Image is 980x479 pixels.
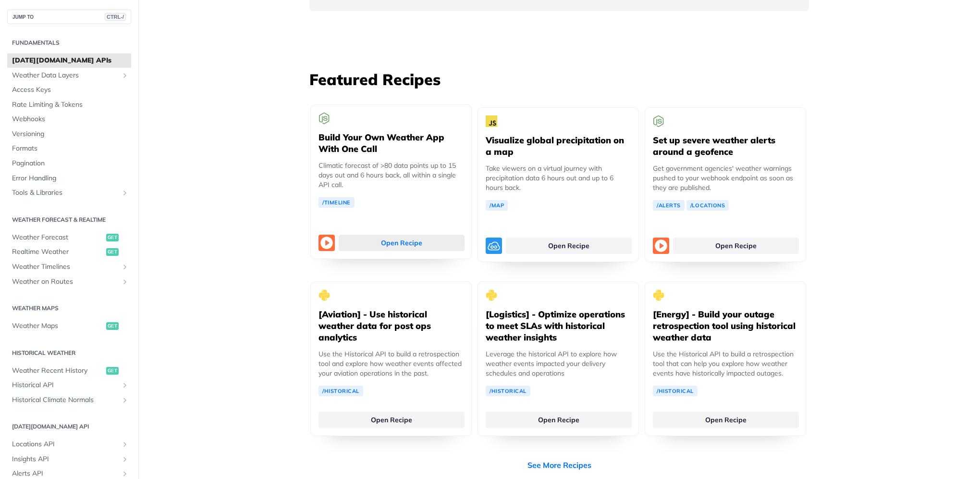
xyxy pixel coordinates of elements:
button: Show subpages for Weather Timelines [121,263,129,271]
a: Insights APIShow subpages for Insights API [7,452,131,466]
a: Open Recipe [486,412,632,428]
a: Rate Limiting & Tokens [7,98,131,112]
h5: Build Your Own Weather App With One Call [318,132,464,155]
span: get [106,322,119,330]
a: Weather Data LayersShow subpages for Weather Data Layers [7,68,131,83]
button: JUMP TOCTRL-/ [7,10,131,24]
span: get [106,234,119,241]
span: Error Handling [12,174,129,183]
span: Weather Forecast [12,233,104,242]
a: /Historical [486,386,530,396]
a: Open Recipe [506,238,632,254]
span: Weather Data Layers [12,71,119,80]
button: Show subpages for Weather on Routes [121,278,129,286]
h2: Weather Maps [7,304,131,313]
h5: [Logistics] - Optimize operations to meet SLAs with historical weather insights [486,309,631,343]
span: [DATE][DOMAIN_NAME] APIs [12,56,129,65]
a: /Alerts [653,200,685,211]
span: get [106,248,119,256]
p: Use the Historical API to build a retrospection tool and explore how weather events affected your... [318,349,464,378]
span: Insights API [12,454,119,464]
span: Tools & Libraries [12,188,119,198]
button: Show subpages for Tools & Libraries [121,189,129,197]
a: Weather Mapsget [7,319,131,333]
h5: [Energy] - Build your outage retrospection tool using historical weather data [653,309,798,343]
p: Get government agencies' weather warnings pushed to your webhook endpoint as soon as they are pub... [653,164,798,192]
span: Realtime Weather [12,247,104,257]
span: Versioning [12,129,129,139]
a: See More Recipes [527,459,591,471]
a: /Map [486,200,508,211]
a: /Locations [686,200,729,211]
a: Tools & LibrariesShow subpages for Tools & Libraries [7,186,131,200]
button: Show subpages for Insights API [121,455,129,463]
a: Webhooks [7,112,131,126]
button: Show subpages for Alerts API [121,470,129,478]
span: CTRL-/ [105,13,126,21]
a: Historical APIShow subpages for Historical API [7,378,131,392]
span: Alerts API [12,469,119,479]
a: Formats [7,141,131,156]
a: [DATE][DOMAIN_NAME] APIs [7,53,131,68]
a: Weather Recent Historyget [7,364,131,378]
button: Show subpages for Weather Data Layers [121,72,129,79]
p: Climatic forecast of >80 data points up to 15 days out and 6 hours back, all within a single API ... [318,161,464,189]
a: Access Keys [7,83,131,97]
span: Weather Timelines [12,262,119,272]
span: Rate Limiting & Tokens [12,100,129,110]
span: Locations API [12,440,119,449]
a: Open Recipe [673,238,799,254]
button: Show subpages for Locations API [121,441,129,448]
h2: Weather Forecast & realtime [7,215,131,224]
span: Pagination [12,159,129,168]
a: Locations APIShow subpages for Locations API [7,437,131,452]
span: Historical API [12,380,119,390]
a: Historical Climate NormalsShow subpages for Historical Climate Normals [7,393,131,407]
button: Show subpages for Historical API [121,381,129,389]
h5: Set up severe weather alerts around a geofence [653,135,798,158]
span: Weather on Routes [12,277,119,287]
h2: Historical Weather [7,349,131,357]
button: Show subpages for Historical Climate Normals [121,396,129,404]
a: Realtime Weatherget [7,245,131,259]
a: Weather Forecastget [7,230,131,245]
span: Historical Climate Normals [12,395,119,405]
h5: [Aviation] - Use historical weather data for post ops analytics [318,309,464,343]
a: Open Recipe [653,412,799,428]
p: Take viewers on a virtual journey with precipitation data 6 hours out and up to 6 hours back. [486,164,631,192]
a: Error Handling [7,171,131,186]
a: Pagination [7,156,131,171]
span: Formats [12,144,129,153]
h2: [DATE][DOMAIN_NAME] API [7,422,131,431]
p: Leverage the historical API to explore how weather events impacted your delivery schedules and op... [486,349,631,378]
a: /Historical [653,386,698,396]
span: Access Keys [12,85,129,95]
span: Webhooks [12,114,129,124]
a: Open Recipe [339,235,465,251]
span: get [106,367,119,375]
h3: Featured Recipes [309,69,809,90]
a: Open Recipe [318,412,465,428]
a: Weather TimelinesShow subpages for Weather Timelines [7,260,131,274]
a: /Timeline [318,197,355,208]
h2: Fundamentals [7,38,131,47]
h5: Visualize global precipitation on a map [486,135,631,158]
span: Weather Maps [12,321,104,331]
a: Versioning [7,127,131,141]
a: /Historical [318,386,363,396]
span: Weather Recent History [12,366,104,376]
p: Use the Historical API to build a retrospection tool that can help you explore how weather events... [653,349,798,378]
a: Weather on RoutesShow subpages for Weather on Routes [7,275,131,289]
